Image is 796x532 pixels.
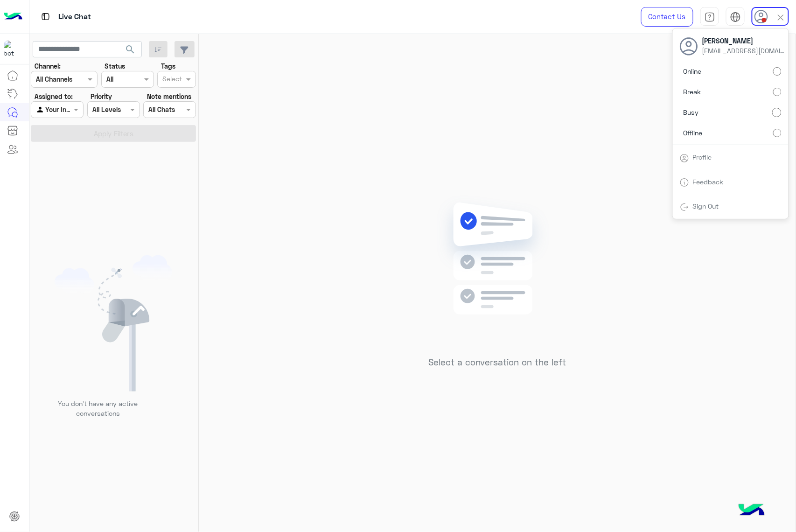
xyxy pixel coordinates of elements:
[430,195,565,350] img: no messages
[58,11,91,23] p: Live Chat
[35,91,73,101] label: Assigned to:
[705,12,715,22] img: tab
[693,202,719,210] a: Sign Out
[51,399,145,419] p: You don’t have any active conversations
[702,46,786,56] span: [EMAIL_ADDRESS][DOMAIN_NAME]
[773,129,782,137] input: Offline
[684,128,703,138] span: Offline
[680,178,689,187] img: tab
[428,357,566,368] h5: Select a conversation on the left
[773,88,782,96] input: Break
[684,66,702,76] span: Online
[680,203,689,212] img: tab
[161,74,182,86] div: Select
[55,255,172,392] img: empty users
[4,41,21,57] img: 1403182699927242
[161,61,175,71] label: Tags
[31,125,196,142] button: Apply Filters
[700,7,719,27] a: tab
[693,153,712,161] a: Profile
[684,107,699,117] span: Busy
[772,108,782,117] input: Busy
[775,12,786,23] img: close
[773,67,782,76] input: Online
[730,12,741,22] img: tab
[119,41,142,61] button: search
[147,91,191,101] label: Note mentions
[40,11,51,22] img: tab
[125,44,136,55] span: search
[105,61,125,71] label: Status
[35,61,61,71] label: Channel:
[680,154,689,163] img: tab
[4,7,22,27] img: Logo
[702,36,786,46] span: [PERSON_NAME]
[735,495,768,527] img: hulul-logo.png
[91,91,112,101] label: Priority
[693,178,724,186] a: Feedback
[641,7,693,27] a: Contact Us
[684,87,701,97] span: Break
